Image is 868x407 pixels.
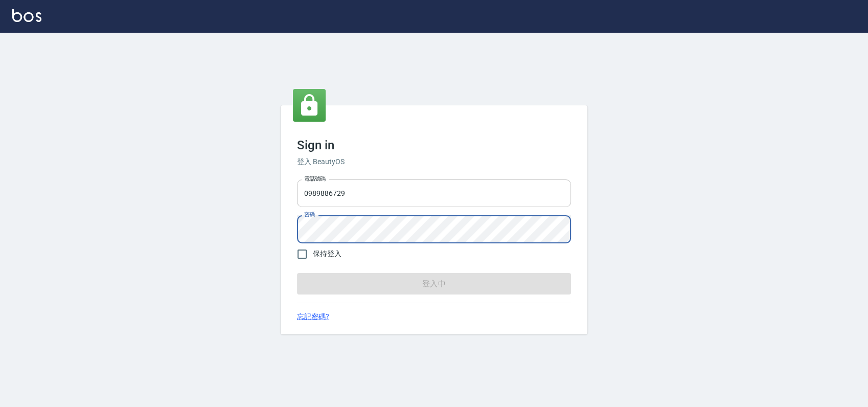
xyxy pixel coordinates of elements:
[313,248,341,259] span: 保持登入
[12,9,41,22] img: Logo
[297,156,571,167] h6: 登入 BeautyOS
[297,138,571,152] h3: Sign in
[304,175,326,183] label: 電話號碼
[297,311,329,322] a: 忘記密碼?
[304,211,315,218] label: 密碼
